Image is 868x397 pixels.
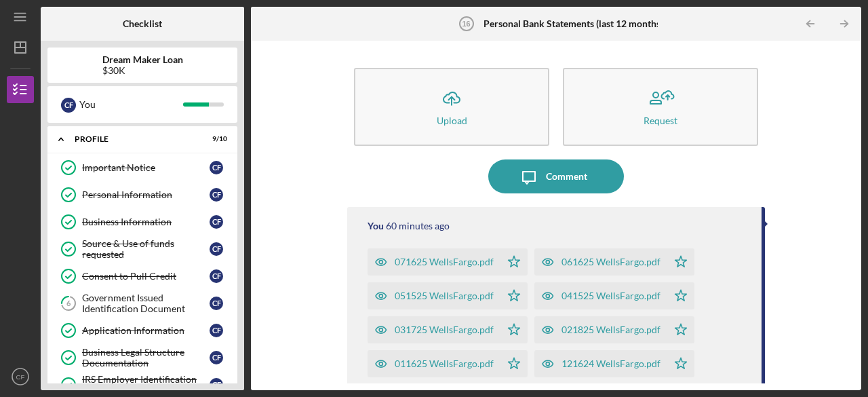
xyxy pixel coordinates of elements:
[210,215,223,229] div: C F
[79,93,183,116] div: You
[534,248,694,276] button: 061625 WellsFargo.pdf
[644,115,677,126] div: Request
[54,235,231,263] a: Source & Use of funds requestedCF
[54,263,231,290] a: Consent to Pull CreditCF
[395,358,494,369] div: 011625 WellsFargo.pdf
[123,18,162,29] b: Checklist
[82,271,210,282] div: Consent to Pull Credit
[437,115,467,126] div: Upload
[368,316,528,343] button: 031725 WellsFargo.pdf
[203,135,227,143] div: 9 / 10
[82,325,210,336] div: Application Information
[7,363,34,390] button: CF
[82,374,210,396] div: IRS Employer Identification Number documentation
[54,181,231,208] a: Personal InformationCF
[563,68,758,146] button: Request
[534,350,694,377] button: 121624 WellsFargo.pdf
[16,373,25,381] text: CF
[534,316,694,343] button: 021825 WellsFargo.pdf
[82,292,210,314] div: Government Issued Identification Document
[75,135,193,143] div: Profile
[561,324,660,335] div: 021825 WellsFargo.pdf
[210,378,223,392] div: C F
[368,248,528,276] button: 071625 WellsFargo.pdf
[488,159,624,193] button: Comment
[54,208,231,235] a: Business InformationCF
[462,20,470,28] tspan: 16
[82,216,210,227] div: Business Information
[395,290,494,301] div: 051525 WellsFargo.pdf
[54,344,231,371] a: Business Legal Structure DocumentationCF
[61,98,76,113] div: C F
[210,269,223,283] div: C F
[82,189,210,200] div: Personal Information
[386,221,450,231] time: 2025-08-11 11:04
[210,161,223,174] div: C F
[561,257,660,267] div: 061625 WellsFargo.pdf
[395,324,494,335] div: 031725 WellsFargo.pdf
[102,54,183,65] b: Dream Maker Loan
[210,188,223,202] div: C F
[368,282,528,309] button: 051525 WellsFargo.pdf
[534,282,694,309] button: 041525 WellsFargo.pdf
[561,358,660,369] div: 121624 WellsFargo.pdf
[82,347,210,368] div: Business Legal Structure Documentation
[82,238,210,260] div: Source & Use of funds requested
[210,242,223,256] div: C F
[82,162,210,173] div: Important Notice
[54,290,231,317] a: 6Government Issued Identification DocumentCF
[368,221,384,231] div: You
[546,159,587,193] div: Comment
[210,297,223,310] div: C F
[484,18,663,29] b: Personal Bank Statements (last 12 months)
[102,65,183,76] div: $30K
[354,68,549,146] button: Upload
[66,299,71,308] tspan: 6
[368,350,528,377] button: 011625 WellsFargo.pdf
[561,290,660,301] div: 041525 WellsFargo.pdf
[54,317,231,344] a: Application InformationCF
[210,351,223,364] div: C F
[395,257,494,267] div: 071625 WellsFargo.pdf
[54,154,231,181] a: Important NoticeCF
[210,324,223,337] div: C F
